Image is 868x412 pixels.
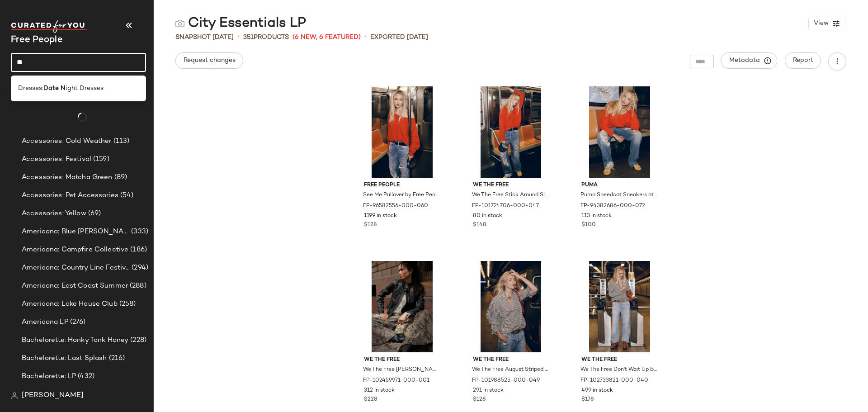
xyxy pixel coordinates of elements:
[86,208,101,219] span: (69)
[580,366,657,374] span: We The Free Don't Wait Up Boyfriend Jeans at Free People in Light Wash, Size: 29 S
[813,20,829,27] span: View
[473,181,549,189] span: We The Free
[364,181,440,189] span: Free People
[118,190,134,201] span: (54)
[580,191,657,199] span: Puma Speedcat Sneakers at Free People in Yellow, Size: US 6.5
[22,335,128,346] span: Bachelorette: Honky Tonk Honey
[175,14,306,33] div: City Essentials LP
[112,136,130,147] span: (113)
[11,392,18,399] img: svg%3e
[183,57,236,64] span: Request changes
[364,356,440,364] span: We The Free
[22,172,113,183] span: Accessories: Matcha Green
[364,32,367,43] span: •
[22,190,118,201] span: Accessories: Pet Accessories
[581,356,658,364] span: We The Free
[364,396,377,404] span: $228
[808,17,846,30] button: View
[113,172,127,183] span: (89)
[364,212,397,220] span: 1199 in stock
[76,371,94,382] span: (432)
[175,33,234,42] span: Snapshot [DATE]
[175,52,243,69] button: Request changes
[175,19,184,28] img: svg%3e
[22,227,129,237] span: Americana: Blue [PERSON_NAME] Baby
[357,86,448,178] img: 96582556_060_e
[472,366,548,374] span: We The Free August Striped Pullover at Free People in Blue, Size: XL
[466,86,557,178] img: 101724706_047_0
[581,396,594,404] span: $178
[22,299,118,309] span: Americana: Lake House Club
[729,57,770,65] span: Metadata
[22,317,68,327] span: Americana LP
[785,52,821,69] button: Report
[581,212,612,220] span: 113 in stock
[473,396,486,404] span: $128
[580,377,648,385] span: FP-102733821-000-040
[721,52,778,69] button: Metadata
[581,181,658,189] span: Puma
[11,35,63,45] span: Current Company Name
[129,227,148,237] span: (333)
[128,281,146,291] span: (288)
[292,33,361,42] span: (6 New, 6 Featured)
[466,261,557,352] img: 101988525_049_e
[363,377,429,385] span: FP-102459971-000-001
[128,245,147,255] span: (186)
[580,202,645,210] span: FP-94382686-000-072
[473,221,486,229] span: $148
[107,353,125,364] span: (216)
[22,136,112,147] span: Accessories: Cold Weather
[237,32,240,43] span: •
[363,191,439,199] span: See Me Pullover by Free People in Red, Size: L
[574,261,665,352] img: 102733821_040_0
[357,261,448,352] img: 102459971_001_e
[22,390,84,401] span: [PERSON_NAME]
[43,84,66,93] b: Date N
[243,33,289,42] div: Products
[581,387,613,395] span: 499 in stock
[22,371,76,382] span: Bachelorette: LP
[22,263,130,273] span: Americana: Country Line Festival
[472,191,548,199] span: We The Free Stick Around Slim Curve Jeans at Free People in Medium Wash, Size: 31
[473,356,549,364] span: We The Free
[473,212,502,220] span: 80 in stock
[68,317,86,327] span: (276)
[364,221,377,229] span: $128
[22,245,128,255] span: Americana: Campfire Collective
[130,263,148,273] span: (294)
[370,33,428,42] p: Exported [DATE]
[91,154,109,165] span: (159)
[473,387,504,395] span: 291 in stock
[243,34,254,41] span: 351
[574,86,665,178] img: 94382686_072_0
[363,366,439,374] span: We The Free [PERSON_NAME] Leather Moto Jacket at Free People in Black, Size: M
[793,57,813,64] span: Report
[581,221,596,229] span: $100
[128,335,146,346] span: (228)
[472,377,540,385] span: FP-101988525-000-049
[22,353,107,364] span: Bachelorette: Last Splash
[22,281,128,291] span: Americana: East Coast Summer
[472,202,539,210] span: FP-101724706-000-047
[18,84,43,93] span: Dresses:
[364,387,395,395] span: 312 in stock
[118,299,136,309] span: (258)
[66,84,104,93] span: ight Dresses
[22,208,86,219] span: Accessories: Yellow
[363,202,428,210] span: FP-96582556-000-060
[11,20,88,33] img: cfy_white_logo.C9jOOHJF.svg
[22,154,91,165] span: Accessories: Festival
